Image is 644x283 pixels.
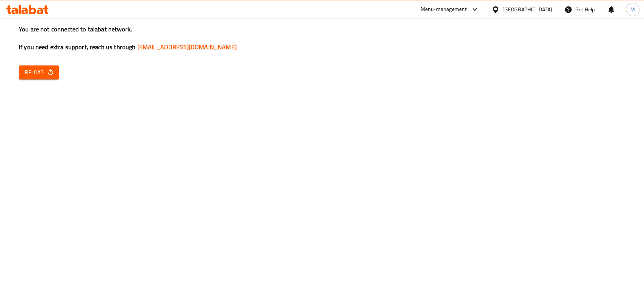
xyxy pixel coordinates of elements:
span: M [630,5,635,14]
h3: You are not connected to talabat network, If you need extra support, reach us through [19,25,625,51]
div: [GEOGRAPHIC_DATA] [503,5,552,14]
a: [EMAIL_ADDRESS][DOMAIN_NAME] [137,41,237,53]
div: Menu-management [421,5,467,14]
span: Reload [25,68,53,77]
button: Reload [19,65,59,79]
